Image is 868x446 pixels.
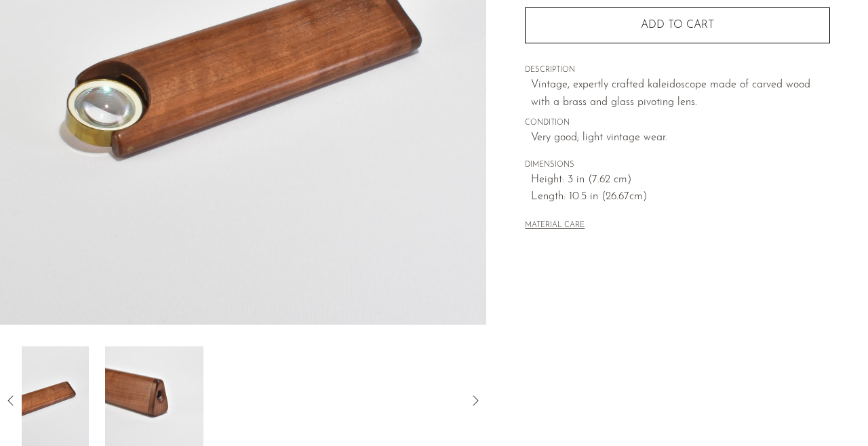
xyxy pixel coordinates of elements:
span: DESCRIPTION [525,64,830,77]
span: Height: 3 in (7.62 cm) [531,171,830,189]
button: MATERIAL CARE [525,221,585,231]
span: Add to cart [641,20,714,31]
span: DIMENSIONS [525,159,830,171]
span: CONDITION [525,117,830,129]
button: Add to cart [525,7,830,43]
span: Length: 10.5 in (26.67cm) [531,188,830,206]
span: Very good; light vintage wear. [531,129,830,147]
p: Vintage, expertly crafted kaleidoscope made of carved wood with a brass and glass pivoting lens. [531,77,830,111]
